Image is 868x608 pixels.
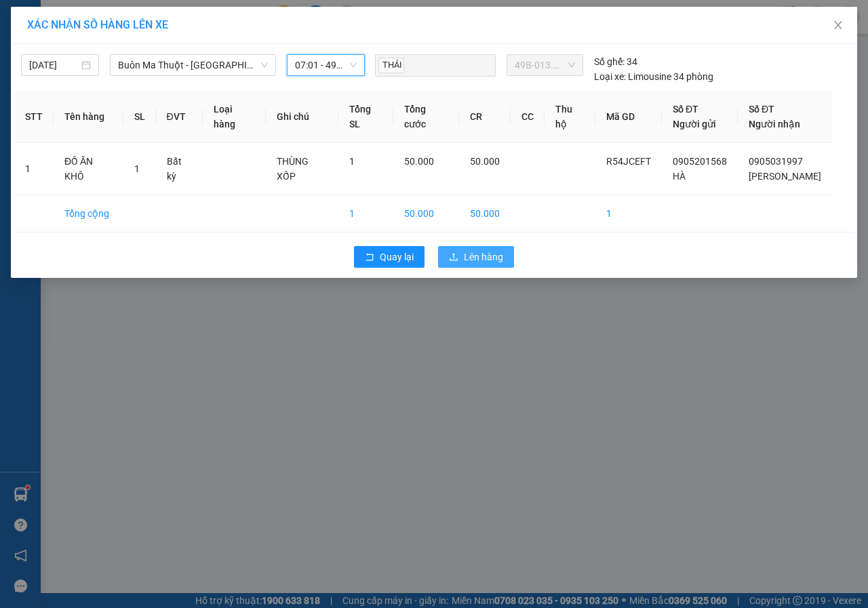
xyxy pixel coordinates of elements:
th: Tên hàng [54,91,123,143]
td: 1 [595,195,662,232]
span: THÁI [378,58,404,73]
td: Tổng cộng [54,195,123,232]
td: Bất kỳ [156,143,203,195]
button: uploadLên hàng [438,246,514,268]
div: Limousine 34 phòng [594,69,713,84]
span: XÁC NHẬN SỐ HÀNG LÊN XE [27,18,168,31]
span: 1 [134,163,140,174]
span: upload [449,252,458,263]
span: 49B-013.18 [515,55,575,75]
span: Loại xe: [594,69,626,84]
th: Tổng SL [338,91,393,143]
input: 14/10/2025 [29,58,79,73]
span: close [833,20,844,31]
span: HÀ [673,171,686,182]
th: Mã GD [595,91,662,143]
span: R54JCEFT [606,156,651,167]
div: 34 [594,54,637,69]
th: ĐVT [156,91,203,143]
span: 0905201568 [673,156,727,167]
span: Số ĐT [673,104,698,115]
span: THÙNG XỐP [277,156,309,182]
th: STT [14,91,54,143]
span: down [260,61,269,69]
th: CR [459,91,511,143]
span: 1 [349,156,355,167]
span: Quay lại [380,249,414,264]
td: 50.000 [459,195,511,232]
span: 07:01 - 49B-013.18 [295,55,357,75]
span: Người nhận [749,119,800,129]
span: 0905031997 [749,156,803,167]
th: Ghi chú [266,91,338,143]
button: rollbackQuay lại [354,246,425,268]
span: rollback [365,252,374,263]
span: Buôn Ma Thuột - Đà Lạt [118,55,268,75]
span: Lên hàng [464,249,503,264]
td: 1 [14,143,54,195]
th: CC [511,91,545,143]
span: Người gửi [673,119,716,129]
th: Loại hàng [203,91,265,143]
span: 50.000 [404,156,434,167]
span: [PERSON_NAME] [749,171,821,182]
td: 1 [338,195,393,232]
th: Tổng cước [393,91,459,143]
span: Số ghế: [594,54,625,69]
button: Close [819,7,857,45]
span: 50.000 [470,156,500,167]
span: Số ĐT [749,104,774,115]
th: SL [123,91,156,143]
th: Thu hộ [545,91,595,143]
td: 50.000 [393,195,459,232]
td: ĐỒ ĂN KHÔ [54,143,123,195]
